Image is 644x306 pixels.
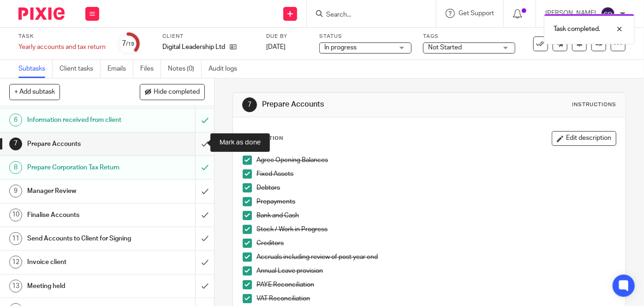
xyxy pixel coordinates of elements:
div: 7 [9,138,22,150]
button: Hide completed [140,84,205,100]
h1: Manager Review [27,184,133,198]
button: Edit description [552,131,616,146]
p: Bank and Cash [256,211,616,220]
h1: Finalise Accounts [27,208,133,222]
a: Audit logs [209,60,244,78]
a: Client tasks [60,60,101,78]
p: Creditors [256,239,616,248]
p: PAYE Reconciliation [256,280,616,289]
div: 7 [242,97,257,112]
a: Emails [107,60,133,78]
p: Accruals including review of post year end [256,252,616,262]
button: + Add subtask [9,84,60,100]
span: Hide completed [154,89,200,96]
p: Description [242,135,283,142]
div: 13 [9,280,22,293]
h1: Meeting held [27,279,133,293]
div: Yearly accounts and tax return [18,42,106,52]
label: Due by [266,33,308,40]
span: [DATE] [266,44,286,50]
label: Task [18,33,106,40]
a: Subtasks [18,60,53,78]
p: Stock / Work in Progress [256,225,616,234]
p: Debtors [256,183,616,192]
a: Files [140,60,161,78]
h1: Prepare Corporation Tax Return [27,161,133,174]
h1: Send Accounts to Client for Signing [27,232,133,246]
span: Not Started [428,44,462,51]
p: Digital Leadership Ltd [162,42,225,52]
a: Notes (0) [168,60,202,78]
p: Fixed Assets [256,169,616,179]
p: Prepayments [256,197,616,206]
p: Task completed. [554,24,600,34]
div: 6 [9,114,22,126]
p: VAT Reconciliation [256,294,616,303]
img: Pixie [18,7,65,20]
small: /19 [126,42,135,47]
div: 7 [122,38,135,49]
div: 12 [9,256,22,269]
label: Client [162,33,255,40]
span: In progress [324,44,357,51]
p: Annual Leave provision [256,266,616,276]
p: Agree Opening Balances [256,156,616,165]
h1: Invoice client [27,255,133,269]
div: 10 [9,209,22,222]
h1: Prepare Accounts [27,137,133,151]
div: 8 [9,161,22,174]
h1: Information received from client [27,113,133,127]
h1: Prepare Accounts [262,100,449,109]
div: Instructions [572,101,616,108]
label: Status [319,33,411,40]
img: svg%3E [601,6,615,21]
div: 11 [9,232,22,245]
div: 9 [9,185,22,198]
